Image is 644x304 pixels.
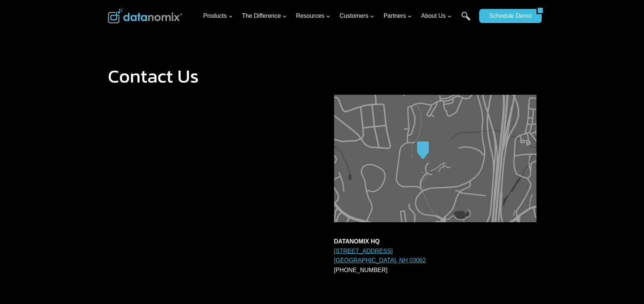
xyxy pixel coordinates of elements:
span: Partners [384,11,412,21]
a: [STREET_ADDRESS][GEOGRAPHIC_DATA], NH 03062 [334,248,426,264]
span: The Difference [242,11,287,21]
p: [PHONE_NUMBER] [334,237,536,275]
a: Search [461,12,471,28]
strong: DATANOMIX HQ [334,238,380,245]
img: Datanomix [108,9,182,23]
span: About Us [421,11,452,21]
span: Products [203,11,233,21]
h1: Contact Us [108,67,536,85]
span: Customers [340,11,374,21]
span: Resources [296,11,330,21]
nav: Primary Navigation [200,4,475,28]
a: Schedule Demo [479,9,536,23]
